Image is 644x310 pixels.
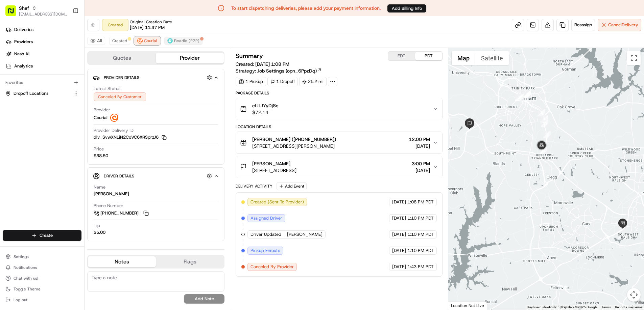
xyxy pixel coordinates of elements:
[251,215,282,221] span: Assigned Driver
[14,286,41,292] span: Toggle Theme
[19,5,29,11] button: Shef
[110,114,118,122] img: couriallogo.png
[14,27,33,33] span: Deliveries
[94,223,100,229] span: Tip
[475,51,509,65] button: Show satellite imagery
[14,297,27,303] span: Log out
[30,71,93,77] div: We're available if you need us!
[7,7,20,20] img: Nash
[392,248,406,254] span: [DATE]
[251,264,294,270] span: Canceled By Provider
[21,105,47,110] span: Shef Support
[387,4,426,12] button: Add Billing Info
[3,230,81,241] button: Create
[450,301,472,310] img: Google
[574,22,592,28] span: Reassign
[299,77,327,86] div: 25.2 mi
[236,67,322,74] div: Strategy:
[54,130,111,142] a: 💻API Documentation
[3,284,81,294] button: Toggle Theme
[7,88,45,93] div: Past conversations
[4,130,54,142] a: 📗Knowledge Base
[3,49,84,59] a: Nash AI
[560,305,597,309] span: Map data ©2025 Google
[100,210,139,216] span: [PHONE_NUMBER]
[523,91,531,98] div: 3
[392,199,406,205] span: [DATE]
[156,53,224,63] button: Provider
[88,256,156,267] button: Notes
[7,133,12,139] div: 📗
[251,248,280,254] span: Pickup Enroute
[94,203,123,209] span: Phone Number
[541,120,548,127] div: 10
[104,75,139,80] span: Provider Details
[49,105,51,110] span: •
[407,215,434,221] span: 1:10 PM PDT
[627,288,641,302] button: Map camera controls
[3,252,81,261] button: Settings
[30,64,111,71] div: Start new chat
[236,53,263,59] h3: Summary
[94,229,105,235] div: $5.00
[52,105,66,110] span: [DATE]
[277,182,307,190] button: Add Event
[5,90,71,96] a: Dropoff Locations
[521,93,529,100] div: 4
[627,51,641,65] button: Toggle fullscreen view
[392,231,406,237] span: [DATE]
[14,51,29,57] span: Nash AI
[88,53,156,63] button: Quotes
[14,64,26,77] img: 8571987876998_91fb9ceb93ad5c398215_72.jpg
[94,146,104,152] span: Price
[407,248,434,254] span: 1:10 PM PDT
[543,131,551,138] div: 11
[167,38,173,44] img: roadie-logo-v2.jpg
[19,11,67,17] span: [EMAIL_ADDRESS][DOMAIN_NAME]
[236,132,442,153] button: [PERSON_NAME] ([PHONE_NUMBER])[STREET_ADDRESS][PERSON_NAME]12:00 PM[DATE]
[257,67,317,74] span: Job Settings (opn_6PpzDq)
[392,215,406,221] span: [DATE]
[251,199,304,205] span: Created (Sent To Provider)
[3,263,81,272] button: Notifications
[3,77,81,88] div: Favorites
[18,44,112,51] input: Clear
[105,86,123,94] button: See all
[94,153,108,159] span: $38.50
[257,67,322,74] a: Job Settings (opn_6PpzDq)
[130,19,172,25] span: Original Creation Date
[450,301,472,310] a: Open this area in Google Maps (opens a new window)
[14,265,37,270] span: Notifications
[14,276,38,281] span: Chat with us!
[48,149,82,154] a: Powered byPylon
[615,305,642,309] a: Report a map error
[516,94,524,101] div: 7
[3,24,84,35] a: Deliveries
[14,254,29,259] span: Settings
[109,37,130,45] button: Created
[252,143,336,149] span: [STREET_ADDRESS][PERSON_NAME]
[7,27,123,38] p: Welcome 👋
[231,5,381,11] p: To start dispatching deliveries, please add your payment information.
[515,94,522,101] div: 6
[252,109,279,116] span: $72.14
[94,184,105,190] span: Name
[252,167,296,174] span: [STREET_ADDRESS]
[67,149,82,154] span: Pylon
[3,88,81,99] button: Dropoff Locations
[236,61,289,67] span: Created:
[94,209,150,217] a: [PHONE_NUMBER]
[3,61,84,72] a: Analytics
[94,115,108,121] span: Courial
[412,160,430,167] span: 3:00 PM
[236,98,442,120] button: efJLJYyDj8e$72.14
[87,37,105,45] button: All
[156,256,224,267] button: Flags
[255,61,289,67] span: [DATE] 1:08 PM
[93,170,219,181] button: Driver Details
[608,22,638,28] span: Cancel Delivery
[538,109,545,116] div: 8
[94,128,134,134] span: Provider Delivery ID
[7,98,18,109] img: Shef Support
